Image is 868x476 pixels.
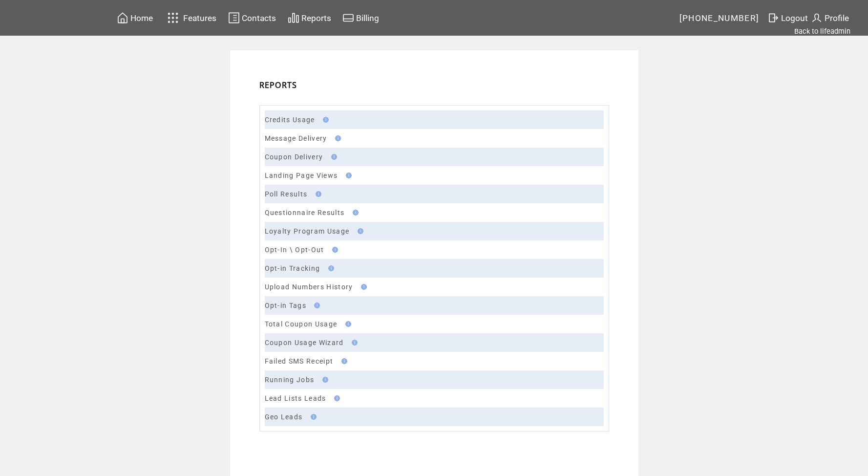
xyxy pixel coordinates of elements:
a: Opt-In \ Opt-Out [265,246,324,254]
a: Opt-in Tracking [265,264,320,272]
a: Home [115,10,154,25]
a: Running Jobs [265,376,315,384]
img: chart.svg [288,12,299,24]
img: help.gif [331,395,340,401]
span: Profile [825,13,849,23]
img: help.gif [308,414,317,420]
img: help.gif [349,340,358,346]
img: help.gif [328,154,337,160]
img: creidtcard.svg [342,12,354,24]
img: profile.svg [811,12,823,24]
span: Logout [781,13,808,23]
img: features.svg [165,10,182,26]
a: Landing Page Views [265,172,338,179]
img: help.gif [350,210,359,216]
a: Contacts [227,10,277,25]
img: help.gif [332,135,341,141]
a: Opt-in Tags [265,302,307,309]
a: Questionnaire Results [265,209,345,216]
img: help.gif [325,265,334,271]
span: Home [130,13,153,23]
a: Reports [286,10,333,25]
a: Coupon Delivery [265,153,323,161]
img: contacts.svg [228,12,240,24]
span: Reports [301,13,331,23]
img: help.gif [320,117,329,123]
img: help.gif [343,173,352,178]
a: Billing [341,10,381,25]
a: Upload Numbers History [265,283,353,291]
a: Lead Lists Leads [265,394,326,402]
a: Features [163,8,218,27]
a: Logout [766,10,809,25]
img: help.gif [319,377,328,383]
span: REPORTS [259,80,297,90]
img: help.gif [358,284,367,290]
a: Geo Leads [265,413,303,421]
span: [PHONE_NUMBER] [679,13,760,23]
a: Back to lifeadmin [794,27,850,36]
img: help.gif [329,247,338,253]
span: Features [183,13,216,23]
a: Loyalty Program Usage [265,227,350,235]
img: help.gif [339,358,347,364]
a: Poll Results [265,190,308,198]
img: help.gif [311,303,320,308]
img: help.gif [342,321,351,327]
a: Profile [809,10,850,25]
span: Contacts [242,13,276,23]
span: Billing [356,13,379,23]
img: home.svg [117,12,128,24]
a: Coupon Usage Wizard [265,339,344,346]
img: help.gif [313,191,321,197]
img: help.gif [355,228,363,234]
a: Total Coupon Usage [265,320,338,328]
a: Credits Usage [265,116,315,124]
a: Failed SMS Receipt [265,357,334,365]
a: Message Delivery [265,134,327,142]
img: exit.svg [767,12,779,24]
